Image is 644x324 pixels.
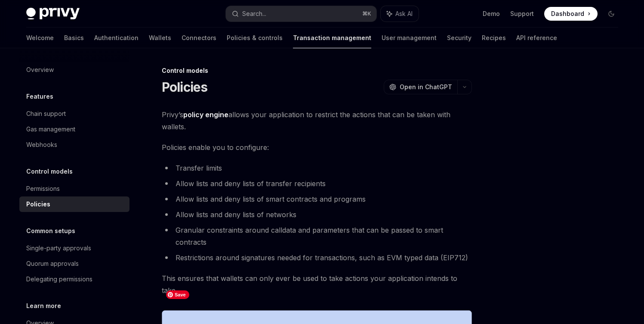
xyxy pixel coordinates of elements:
li: Allow lists and deny lists of networks [162,209,472,221]
a: Delegating permissions [19,271,129,287]
button: Open in ChatGPT [384,80,457,94]
div: Chain support [26,109,66,119]
a: Webhooks [19,137,129,153]
div: Search... [242,9,266,19]
h5: Common setups [26,226,75,236]
span: Dashboard [551,9,584,18]
div: Overview [26,65,54,75]
a: Transaction management [293,28,371,48]
span: Privy’s allows your application to restrict the actions that can be taken with wallets. [162,109,472,133]
div: Delegating permissions [26,274,92,284]
a: Security [447,28,471,48]
span: Policies enable you to configure: [162,141,472,153]
a: Recipes [482,28,506,48]
li: Restrictions around signatures needed for transactions, such as EVM typed data (EIP712) [162,252,472,264]
a: Policies [19,196,129,212]
a: Overview [19,62,129,78]
a: Policies & controls [227,28,283,48]
img: dark logo [26,8,80,20]
a: Welcome [26,28,54,48]
div: Control models [162,66,472,75]
span: Ask AI [395,9,413,18]
h5: Features [26,91,53,102]
strong: policy engine [183,110,228,119]
span: This ensures that wallets can only ever be used to take actions your application intends to take. [162,272,472,296]
div: Policies [26,199,50,209]
li: Granular constraints around calldata and parameters that can be passed to smart contracts [162,224,472,248]
a: Basics [64,28,84,48]
a: Quorum approvals [19,256,129,271]
a: Demo [483,9,500,18]
li: Allow lists and deny lists of transfer recipients [162,178,472,190]
h1: Policies [162,79,208,95]
a: Support [510,9,534,18]
div: Webhooks [26,140,57,150]
h5: Learn more [26,301,61,311]
div: Gas management [26,124,75,134]
h5: Control models [26,166,73,177]
span: Save [166,290,189,299]
div: Single-party approvals [26,243,91,253]
a: Dashboard [544,7,598,21]
button: Search...⌘K [226,6,376,22]
a: Chain support [19,106,129,121]
span: ⌘ K [362,10,371,17]
span: Open in ChatGPT [400,83,452,91]
a: Authentication [94,28,139,48]
div: Quorum approvals [26,259,79,269]
li: Transfer limits [162,162,472,174]
li: Allow lists and deny lists of smart contracts and programs [162,193,472,205]
a: Wallets [149,28,171,48]
a: Connectors [182,28,216,48]
div: Permissions [26,184,60,194]
button: Toggle dark mode [604,7,618,21]
a: User management [382,28,437,48]
a: API reference [516,28,557,48]
a: Permissions [19,181,129,196]
button: Ask AI [381,6,419,22]
a: Single-party approvals [19,240,129,256]
a: Gas management [19,121,129,137]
